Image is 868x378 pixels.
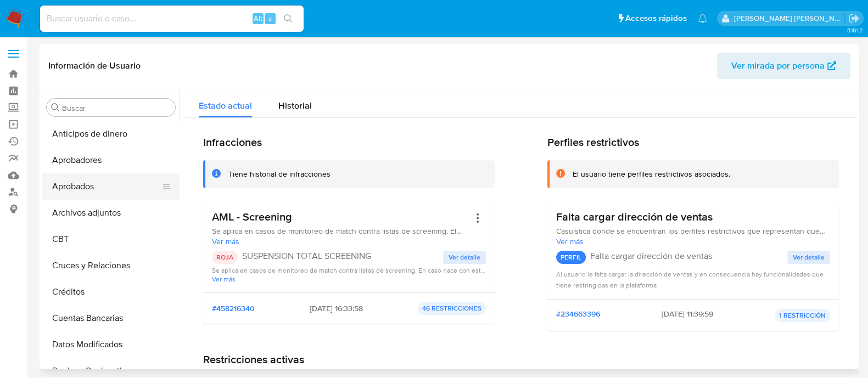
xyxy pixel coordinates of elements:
input: Buscar [62,103,171,113]
span: Ver mirada por persona [731,53,825,79]
span: Accesos rápidos [625,13,687,24]
button: search-icon [277,11,299,26]
button: CBT [42,226,180,252]
button: Ver mirada por persona [717,53,850,79]
button: Cuentas Bancarias [42,305,180,331]
button: Aprobadores [42,147,180,173]
span: s [268,13,272,24]
button: Cruces y Relaciones [42,252,180,279]
a: Salir [848,13,860,24]
span: Alt [254,13,262,24]
a: Notificaciones [698,14,707,23]
button: Buscar [51,103,60,112]
input: Buscar usuario o caso... [40,12,304,26]
h1: Información de Usuario [48,60,141,71]
p: anamaria.arriagasanchez@mercadolibre.com.mx [734,13,845,24]
button: Anticipos de dinero [42,121,180,147]
button: Datos Modificados [42,331,180,358]
button: Archivos adjuntos [42,200,180,226]
button: Aprobados [42,173,171,200]
button: Créditos [42,279,180,305]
